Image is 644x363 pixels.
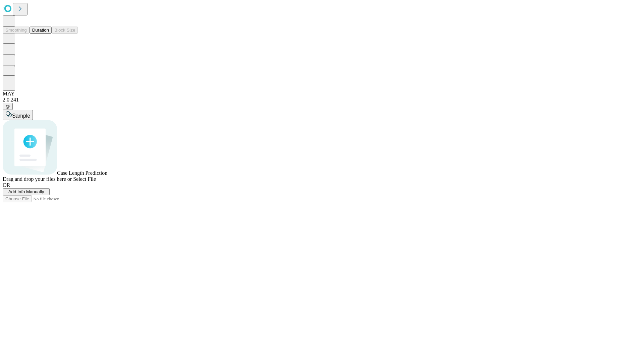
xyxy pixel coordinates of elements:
[3,188,50,195] button: Add Info Manually
[73,176,96,182] span: Select File
[3,91,641,97] div: MAY
[52,27,78,34] button: Block Size
[57,170,107,176] span: Case Length Prediction
[12,113,30,119] span: Sample
[3,182,10,188] span: OR
[3,176,72,182] span: Drag and drop your files here or
[30,27,52,34] button: Duration
[3,110,33,120] button: Sample
[5,104,10,109] span: @
[3,97,641,103] div: 2.0.241
[3,27,30,34] button: Smoothing
[8,189,44,194] span: Add Info Manually
[3,103,13,110] button: @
